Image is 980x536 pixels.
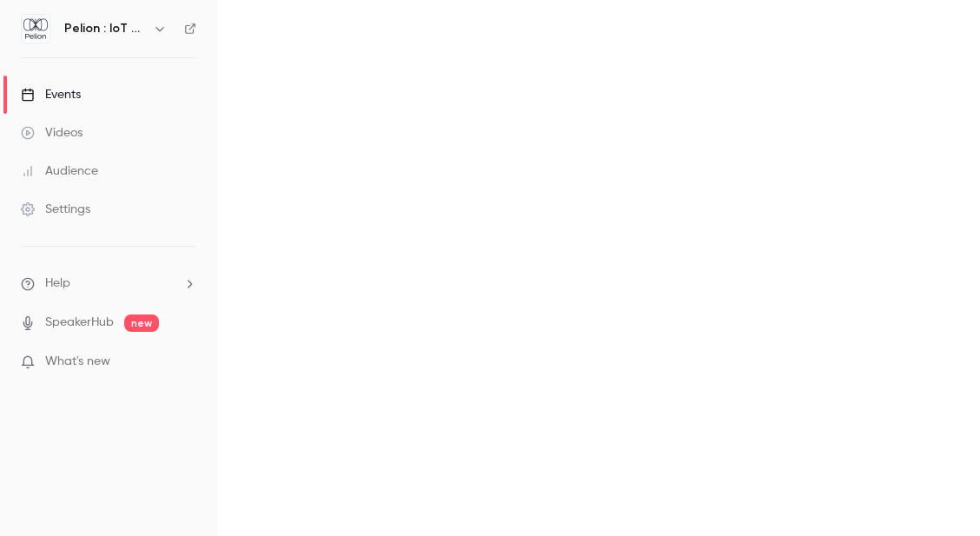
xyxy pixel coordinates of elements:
[124,314,159,332] span: new
[21,162,98,180] div: Audience
[45,353,110,371] span: What's new
[21,124,83,142] div: Videos
[45,314,114,332] a: SpeakerHub
[21,86,81,103] div: Events
[21,201,90,218] div: Settings
[45,275,70,293] span: Help
[21,275,196,293] li: help-dropdown-opener
[22,15,50,43] img: Pelion : IoT Connectivity Made Effortless
[64,20,146,37] h6: Pelion : IoT Connectivity Made Effortless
